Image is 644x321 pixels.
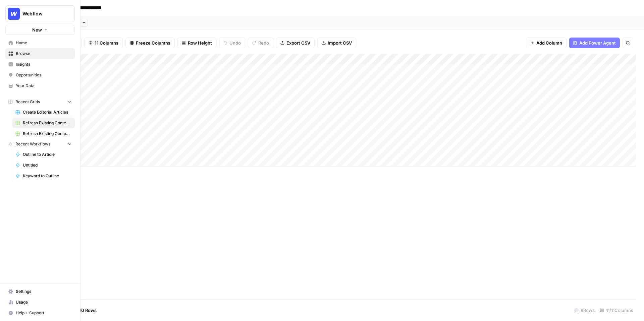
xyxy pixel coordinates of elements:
button: Workspace: Webflow [5,5,75,22]
button: Redo [248,38,273,48]
span: Settings [16,288,72,295]
button: Recent Workflows [5,139,75,149]
span: Opportunities [16,72,72,78]
span: Add Power Agent [579,40,616,46]
span: Export CSV [286,40,310,46]
img: Webflow Logo [8,8,20,20]
span: Browse [16,51,72,57]
a: Home [5,38,75,48]
span: Usage [16,299,72,305]
a: Browse [5,48,75,59]
span: Row Height [188,40,212,46]
span: Create Editorial Articles [23,109,72,115]
a: Settings [5,286,75,297]
a: Insights [5,59,75,70]
span: Webflow [22,10,63,17]
button: 11 Columns [84,38,123,48]
span: Home [16,40,72,46]
a: Refresh Existing Content (11) [12,118,75,128]
span: Freeze Columns [136,40,170,46]
button: Add Column [526,38,567,48]
a: Refresh Existing Content - New [12,128,75,139]
span: Refresh Existing Content (11) [23,120,72,126]
span: 11 Columns [95,40,118,46]
span: Outline to Article [23,151,72,157]
span: Recent Grids [15,99,40,105]
button: New [5,25,75,35]
a: Create Editorial Articles [12,107,75,118]
span: Help + Support [16,310,72,316]
span: Redo [258,40,269,46]
a: Untitled [12,160,75,171]
a: Usage [5,297,75,308]
button: Row Height [177,38,216,48]
span: Import CSV [328,40,352,46]
div: 11/11 Columns [597,305,636,316]
span: Add Column [536,40,562,46]
button: Add Power Agent [569,38,620,48]
span: Your Data [16,83,72,89]
a: Keyword to Outline [12,171,75,181]
div: 8 Rows [572,305,597,316]
button: Help + Support [5,308,75,318]
span: Insights [16,61,72,67]
span: Recent Workflows [15,141,50,147]
span: Keyword to Outline [23,173,72,179]
button: Export CSV [276,38,315,48]
span: Refresh Existing Content - New [23,131,72,137]
a: Opportunities [5,70,75,80]
span: Untitled [23,162,72,168]
a: Outline to Article [12,149,75,160]
button: Undo [219,38,245,48]
button: Import CSV [317,38,356,48]
button: Recent Grids [5,97,75,107]
a: Your Data [5,80,75,91]
button: Freeze Columns [125,38,175,48]
span: New [32,26,42,33]
span: Add 10 Rows [70,307,97,314]
span: Undo [229,40,241,46]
